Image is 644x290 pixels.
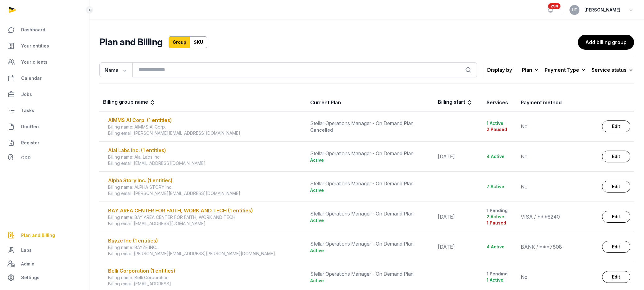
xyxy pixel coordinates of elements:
div: Billing email: [EMAIL_ADDRESS] [108,281,303,287]
a: Your entities [5,39,84,53]
a: Calendar [5,71,84,86]
div: Current Plan [310,99,341,106]
div: Active [310,278,431,284]
span: Dashboard [21,26,45,34]
div: Billing email: [PERSON_NAME][EMAIL_ADDRESS][DOMAIN_NAME] [108,190,303,197]
div: 7 Active [487,184,513,190]
div: Billing email: [EMAIL_ADDRESS][DOMAIN_NAME] [108,220,303,227]
span: Settings [21,274,39,281]
a: Edit [602,271,630,283]
div: 1 Active [487,120,513,126]
span: Jobs [21,91,32,98]
div: Plan [522,66,540,74]
a: Edit [602,120,630,132]
span: Register [21,139,39,147]
a: CDD [5,152,84,164]
div: No [521,123,595,130]
div: 1 Active [487,277,513,283]
a: Dashboard [5,22,84,37]
h2: Plan and Billing [99,36,162,48]
div: No [521,273,595,281]
div: 4 Active [487,153,513,160]
div: Billing email: [EMAIL_ADDRESS][DOMAIN_NAME] [108,160,303,166]
a: Edit [602,151,630,162]
span: Tasks [21,107,34,114]
span: Calendar [21,75,42,82]
span: Admin [21,260,34,268]
span: Your clients [21,58,48,66]
div: 2 Active [487,214,513,220]
div: Billing name: BAY AREA CENTER FOR FAITH, WORK AND TECH [108,214,303,220]
div: Billing name: Belli Corporation [108,274,303,281]
div: 1 Pending [487,271,513,277]
a: Labs [5,243,84,258]
div: Active [310,187,431,193]
button: HF [569,5,579,15]
a: Edit [602,211,630,223]
div: 2 Paused [487,126,513,133]
a: Plan and Billing [5,228,84,243]
a: Edit [602,241,630,253]
span: Plan and Billing [21,232,55,239]
div: BAY AREA CENTER FOR FAITH, WORK AND TECH (1 entities) [108,207,303,214]
a: Admin [5,258,84,270]
div: Alpha Story Inc. (1 entities) [108,177,303,184]
span: HF [572,8,577,12]
span: DocGen [21,123,39,130]
td: [DATE] [434,202,483,232]
div: Alai Labs Inc. (1 entities) [108,147,303,154]
div: 4 Active [487,244,513,250]
div: Stellar Operations Manager - On Demand Plan [310,240,431,247]
a: Edit [602,181,630,193]
div: Active [310,157,431,163]
a: Group [169,36,190,48]
div: Billing email: [PERSON_NAME][EMAIL_ADDRESS][PERSON_NAME][DOMAIN_NAME] [108,251,303,257]
a: Settings [5,270,84,285]
div: Stellar Operations Manager - On Demand Plan [310,180,431,187]
div: Payment method [521,99,562,106]
a: Tasks [5,103,84,118]
div: Bayze Inc (1 entities) [108,237,303,244]
div: Stellar Operations Manager - On Demand Plan [310,150,431,157]
a: SKU [190,36,207,48]
a: Your clients [5,55,84,70]
div: No [521,183,595,190]
p: Display by [487,65,512,75]
div: Services [487,99,508,106]
td: [DATE] [434,142,483,172]
div: Cancelled [310,127,431,133]
a: DocGen [5,119,84,134]
div: Payment Type [545,66,587,74]
div: Active [310,247,431,254]
div: Billing name: ALPHA STORY Inc. [108,184,303,190]
div: Billing name: BAYZE INC. [108,244,303,251]
span: [PERSON_NAME] [584,6,620,14]
div: Billing name: Alai Labs Inc. [108,154,303,160]
div: 1 Paused [487,220,513,226]
div: Stellar Operations Manager - On Demand Plan [310,210,431,217]
div: Service status [592,66,634,74]
button: Name [99,62,132,77]
div: No [521,153,595,160]
div: Stellar Operations Manager - On Demand Plan [310,120,431,127]
div: 1 Pending [487,207,513,214]
a: Jobs [5,87,84,102]
div: Belli Corporation (1 entities) [108,267,303,274]
div: Billing group name [103,98,156,107]
div: AIMMS AI Corp. (1 entities) [108,116,303,124]
td: [DATE] [434,232,483,262]
div: Billing start [438,98,473,107]
div: Billing name: AIMMS AI Corp. [108,124,303,130]
span: CDD [21,154,31,161]
div: Active [310,217,431,224]
div: Billing email: [PERSON_NAME][EMAIL_ADDRESS][DOMAIN_NAME] [108,130,303,136]
span: Labs [21,247,32,254]
span: 294 [548,3,560,9]
div: Stellar Operations Manager - On Demand Plan [310,270,431,278]
a: Register [5,135,84,150]
span: Your entities [21,42,49,50]
a: Add billing group [578,35,634,50]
